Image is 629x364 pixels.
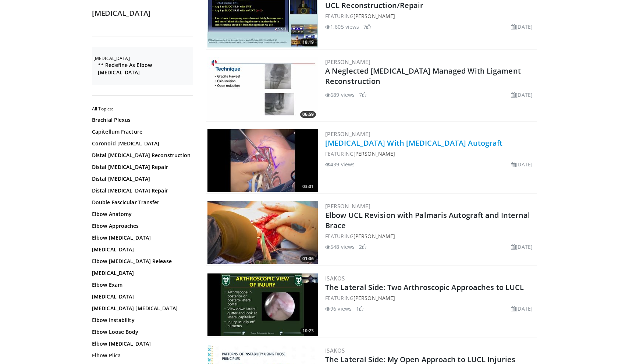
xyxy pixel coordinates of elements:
span: 10:23 [300,328,316,334]
li: 2 [359,243,366,251]
a: [MEDICAL_DATA] [MEDICAL_DATA] [92,305,191,312]
a: [MEDICAL_DATA] With [MEDICAL_DATA] Autograft [325,138,502,148]
a: UCL Reconstruction/Repair [325,0,424,10]
a: Coronoid [MEDICAL_DATA] [92,140,191,147]
a: Distal [MEDICAL_DATA] [92,175,191,183]
img: c522613d-6f4e-41c8-98fb-f0808c579535.300x170_q85_crop-smart_upscale.jpg [207,57,318,120]
a: [PERSON_NAME] [325,130,370,138]
li: [DATE] [511,160,533,168]
span: 06:59 [300,111,316,118]
img: 717bc49b-bd5c-4cd6-9cb9-5c3e1e3a7a60.300x170_q85_crop-smart_upscale.jpg [207,201,318,264]
span: 18:19 [300,39,316,46]
a: [PERSON_NAME] [353,233,395,240]
li: 7 [359,91,366,99]
a: Brachial Plexus [92,116,191,124]
a: 03:01 [207,129,318,192]
a: The Lateral Side: Two Arthroscopic Approaches to LUCL [325,282,524,292]
h2: [MEDICAL_DATA] [92,8,195,18]
a: Elbow Loose Body [92,328,191,336]
a: Elbow UCL Revision with Palmaris Autograft and Internal Brace [325,210,530,230]
div: FEATURING [325,12,536,20]
a: Elbow [MEDICAL_DATA] [92,234,191,241]
a: [PERSON_NAME] [353,294,395,301]
a: Distal [MEDICAL_DATA] Reconstruction [92,152,191,159]
a: Elbow Instability [92,317,191,324]
a: ISAKOS [325,347,345,354]
a: Elbow Exam [92,281,191,289]
img: 5ae0502b-6983-4ea5-80df-43b7a66df747.300x170_q85_crop-smart_upscale.jpg [207,129,318,192]
a: Elbow Anatomy [92,211,191,218]
li: 1,605 views [325,23,359,31]
h2: All Topics: [92,106,193,112]
li: [DATE] [511,243,533,251]
li: 439 views [325,160,355,168]
span: 01:06 [300,255,316,262]
div: FEATURING [325,294,536,302]
li: 548 views [325,243,355,251]
a: [PERSON_NAME] [325,202,370,210]
li: 1 [356,305,363,312]
a: Distal [MEDICAL_DATA] Repair [92,163,191,171]
a: Elbow Plica [92,352,191,359]
a: [MEDICAL_DATA] [92,269,191,277]
a: A Neglected [MEDICAL_DATA] Managed With Ligament Reconstruction [325,66,521,86]
a: Distal [MEDICAL_DATA] Repair [92,187,191,194]
a: 01:06 [207,201,318,264]
a: [PERSON_NAME] [353,13,395,20]
li: [DATE] [511,91,533,99]
a: 06:59 [207,57,318,120]
div: FEATURING [325,232,536,240]
h2: [MEDICAL_DATA] [93,56,193,61]
li: [DATE] [511,23,533,31]
a: ISAKOS [325,275,345,282]
a: Elbow Approaches [92,222,191,230]
li: [DATE] [511,305,533,312]
a: Double Fascicular Transfer [92,199,191,206]
a: Elbow [MEDICAL_DATA] Release [92,258,191,265]
a: [MEDICAL_DATA] [92,293,191,300]
a: 10:23 [207,273,318,336]
a: [MEDICAL_DATA] [92,246,191,253]
span: 03:01 [300,183,316,190]
li: 689 views [325,91,355,99]
img: 6d83873c-2b7e-46c2-82f4-40c47ea3e430.300x170_q85_crop-smart_upscale.jpg [207,273,318,336]
a: [PERSON_NAME] [325,58,370,66]
a: ** Redefine As Elbow [MEDICAL_DATA] [98,61,191,76]
li: 96 views [325,305,352,312]
li: 7 [363,23,371,31]
div: FEATURING [325,150,536,158]
a: Capitellum Fracture [92,128,191,135]
a: [PERSON_NAME] [353,150,395,157]
a: Elbow [MEDICAL_DATA] [92,340,191,347]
